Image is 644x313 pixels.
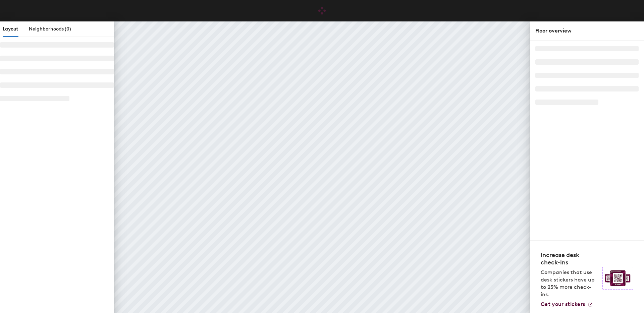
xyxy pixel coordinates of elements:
img: Sticker logo [602,267,633,290]
p: Companies that use desk stickers have up to 25% more check-ins. [541,269,598,298]
a: Get your stickers [541,301,593,308]
div: Floor overview [535,27,639,35]
span: Layout [3,26,18,32]
span: Neighborhoods (0) [29,26,71,32]
h4: Increase desk check-ins [541,251,598,266]
span: Get your stickers [541,301,585,307]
